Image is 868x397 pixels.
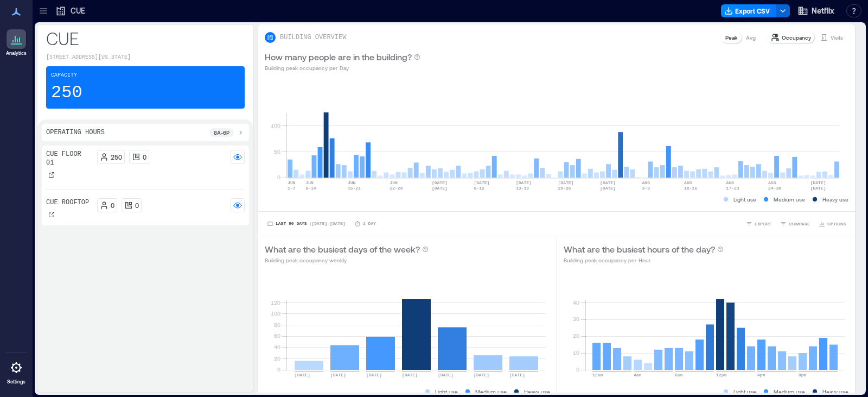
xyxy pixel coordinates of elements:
[51,82,82,104] p: 250
[810,186,826,191] text: [DATE]
[277,366,280,373] tspan: 0
[265,64,420,72] p: Building peak occupancy per Day
[716,373,726,377] text: 12pm
[475,387,507,396] p: Medium use
[726,186,739,191] text: 17-23
[366,373,382,377] text: [DATE]
[305,180,314,185] text: JUN
[265,218,348,229] button: Last 90 Days |[DATE]-[DATE]
[363,220,376,227] p: 1 Day
[277,174,280,180] tspan: 0
[111,153,122,161] p: 250
[274,344,280,350] tspan: 40
[744,218,774,229] button: EXPORT
[816,218,848,229] button: OPTIONS
[812,5,834,16] span: Netflix
[746,33,756,42] p: Avg
[274,355,280,362] tspan: 20
[265,51,412,64] p: How many people are in the building?
[271,299,280,305] tspan: 120
[558,180,574,185] text: [DATE]
[348,180,356,185] text: JUN
[755,220,771,227] span: EXPORT
[274,322,280,328] tspan: 80
[46,27,245,49] p: CUE
[288,180,296,185] text: JUN
[516,186,529,191] text: 13-19
[642,186,650,191] text: 3-9
[564,243,715,256] p: What are the busiest hours of the day?
[390,180,398,185] text: JUN
[822,387,848,396] p: Heavy use
[51,71,77,80] p: Capacity
[330,373,346,377] text: [DATE]
[516,180,532,185] text: [DATE]
[572,349,579,356] tspan: 10
[726,180,735,185] text: AUG
[782,33,811,42] p: Occupancy
[274,332,280,339] tspan: 60
[721,4,776,17] button: Export CSV
[768,180,776,185] text: AUG
[634,373,642,377] text: 4am
[789,220,810,227] span: COMPARE
[827,220,846,227] span: OPTIONS
[725,33,737,42] p: Peak
[768,186,781,191] text: 24-30
[46,150,93,167] p: CUE Floor 01
[733,387,756,396] p: Light use
[684,186,697,191] text: 10-16
[757,373,765,377] text: 4pm
[46,128,105,137] p: Operating Hours
[642,180,650,185] text: AUG
[435,387,458,396] p: Light use
[390,186,403,191] text: 22-28
[576,366,579,373] tspan: 0
[7,379,25,385] p: Settings
[474,373,489,377] text: [DATE]
[348,186,361,191] text: 15-21
[274,148,280,155] tspan: 50
[143,153,146,161] p: 0
[524,387,550,396] p: Heavy use
[3,355,29,388] a: Settings
[280,33,346,42] p: BUILDING OVERVIEW
[46,198,89,207] p: CUE Rooftop
[111,201,114,210] p: 0
[572,299,579,305] tspan: 40
[271,310,280,317] tspan: 100
[432,180,448,185] text: [DATE]
[564,256,724,264] p: Building peak occupancy per Hour
[6,50,27,56] p: Analytics
[265,243,420,256] p: What are the busiest days of the week?
[432,186,448,191] text: [DATE]
[271,122,280,129] tspan: 100
[733,195,756,204] p: Light use
[822,195,848,204] p: Heavy use
[600,186,616,191] text: [DATE]
[295,373,310,377] text: [DATE]
[71,5,85,16] p: CUE
[799,373,807,377] text: 8pm
[675,373,683,377] text: 8am
[684,180,692,185] text: AUG
[558,186,571,191] text: 20-26
[3,26,30,60] a: Analytics
[288,186,296,191] text: 1-7
[794,2,838,20] button: Netflix
[438,373,454,377] text: [DATE]
[778,218,812,229] button: COMPARE
[135,201,139,210] p: 0
[774,387,805,396] p: Medium use
[774,195,805,204] p: Medium use
[572,332,579,339] tspan: 20
[572,316,579,322] tspan: 30
[474,180,490,185] text: [DATE]
[402,373,418,377] text: [DATE]
[831,33,843,42] p: Visits
[214,128,229,137] p: 8a - 6p
[600,180,616,185] text: [DATE]
[46,53,245,62] p: [STREET_ADDRESS][US_STATE]
[265,256,429,264] p: Building peak occupancy weekly
[305,186,316,191] text: 8-14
